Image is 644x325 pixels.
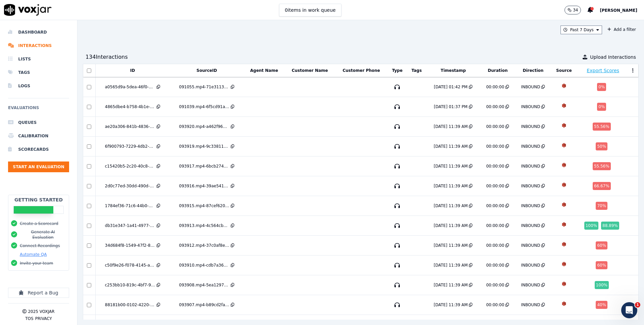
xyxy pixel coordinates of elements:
[583,54,636,60] button: Upload Interactions
[434,243,468,248] div: [DATE] 11:39 AM
[590,54,636,60] span: Upload Interactions
[14,196,63,203] h2: Getting Started
[434,302,468,308] div: [DATE] 11:39 AM
[105,164,155,169] div: c15420b5-2c20-40c8-855f-25ec2e20cbc6
[558,278,570,290] img: S3_icon
[197,68,217,73] button: SourceID
[597,103,606,111] div: 0 %
[434,164,468,169] div: [DATE] 11:39 AM
[105,302,155,308] div: 88181b00-0102-4220-ad1f-00d8030ebf9b
[558,120,570,131] img: S3_icon
[595,281,609,289] div: 100 %
[521,164,540,169] div: INBOUND
[105,223,155,228] div: db31e347-1a41-4977-b89a-955d2b020445
[105,282,155,288] div: c253bb10-819c-4bf7-9ec4-6312af888215
[179,263,229,268] div: 093910.mp4-cdb7a366d5dd.json
[279,4,341,16] button: 0items in work queue
[560,26,602,34] button: Past 7 Days
[8,143,69,156] a: Scorecards
[558,219,570,230] img: S3_icon
[8,26,69,39] a: Dashboard
[593,162,611,170] div: 55.56 %
[486,263,504,268] div: 00:00:00
[179,223,229,228] div: 093913.mp4-4c564cb18ee0.json
[521,183,540,189] div: INBOUND
[521,203,540,208] div: INBOUND
[565,6,581,14] button: 34
[596,202,607,210] div: 70 %
[4,4,52,16] img: voxjar logo
[20,261,53,266] button: Invite your team
[600,8,637,13] span: [PERSON_NAME]
[434,223,468,228] div: [DATE] 11:39 AM
[558,80,570,92] img: S3_icon
[521,104,540,109] div: INBOUND
[635,302,640,308] span: 1
[434,84,468,90] div: [DATE] 01:42 PM
[179,84,229,90] div: 091055.mp4-71e3113975d7.json
[587,67,619,74] button: Export Scores
[20,221,58,226] button: Create a Scorecard
[558,199,570,211] img: S3_icon
[558,179,570,191] img: S3_icon
[434,282,468,288] div: [DATE] 11:39 AM
[434,263,468,268] div: [DATE] 11:39 AM
[130,68,135,73] button: ID
[434,104,468,109] div: [DATE] 01:37 PM
[486,104,504,109] div: 00:00:00
[28,309,54,314] p: 2025 Voxjar
[434,144,468,149] div: [DATE] 11:39 AM
[8,66,69,79] li: Tags
[596,301,607,309] div: 40 %
[179,243,229,248] div: 093912.mp4-37c0af8e12e9.json
[179,203,229,208] div: 093915.mp4-87cef6209411.json
[179,144,229,149] div: 093919.mp4-9c3381140065.json
[486,164,504,169] div: 00:00:00
[486,183,504,189] div: 00:00:00
[596,241,607,249] div: 60 %
[486,144,504,149] div: 00:00:00
[597,83,606,91] div: 0 %
[105,203,155,208] div: 1784ef36-71c6-44b0-9773-13746a441de5
[601,222,619,230] div: 88.89 %
[556,68,572,73] button: Source
[8,52,69,66] a: Lists
[179,124,229,129] div: 093920.mp4-a462f9611571.json
[565,6,588,14] button: 34
[8,116,69,129] a: Queues
[8,129,69,143] a: Calibration
[86,53,128,61] div: 134 Interaction s
[486,243,504,248] div: 00:00:00
[8,39,69,52] a: Interactions
[8,288,69,298] button: Report a Bug
[8,161,69,172] button: Start an Evaluation
[179,282,229,288] div: 093908.mp4-5ea1297a4d3c.json
[105,243,155,248] div: 34d684f8-1549-47f2-8e64-b14fa5e63e8e
[521,124,540,129] div: INBOUND
[434,183,468,189] div: [DATE] 11:39 AM
[486,302,504,308] div: 00:00:00
[558,139,570,151] img: S3_icon
[521,302,540,308] div: INBOUND
[8,104,69,116] h6: Evaluations
[486,282,504,288] div: 00:00:00
[596,261,607,269] div: 60 %
[593,123,611,131] div: 55.56 %
[25,316,33,321] button: TOS
[584,222,598,230] div: 100 %
[8,79,69,93] a: Logs
[292,68,328,73] button: Customer Name
[20,229,66,240] button: Generate AI Evaluation
[488,68,507,73] button: Duration
[558,159,570,171] img: S3_icon
[523,68,543,73] button: Direction
[521,263,540,268] div: INBOUND
[558,238,570,250] img: S3_icon
[434,124,468,129] div: [DATE] 11:39 AM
